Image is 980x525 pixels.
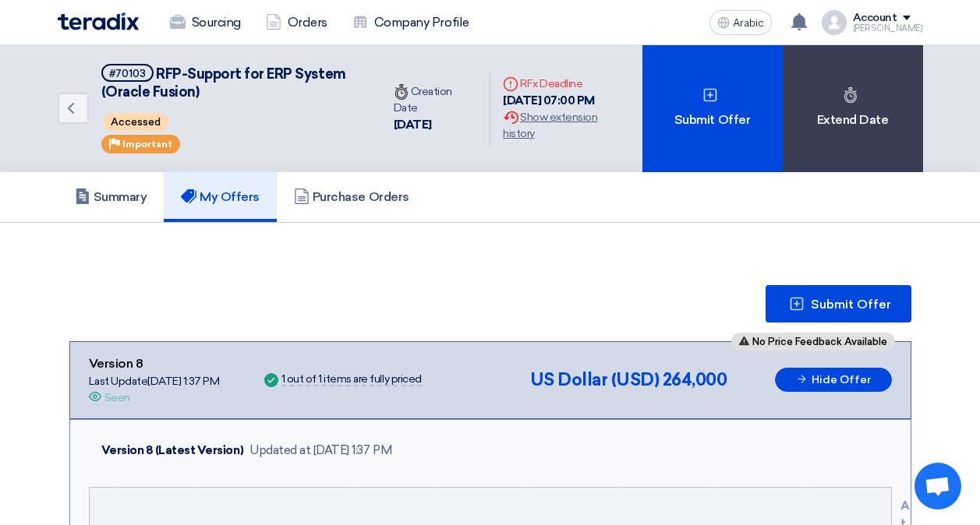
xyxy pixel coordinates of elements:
div: Version 8 (Latest Version) [101,442,244,460]
span: No Price Feedback Available [752,336,887,347]
button: Arabic [709,10,772,35]
span: RFP-Support for ERP System (Oracle Fusion) [101,65,346,100]
font: Hide Offer [812,373,871,386]
font: RFx Deadline [503,77,582,90]
font: Summary [94,189,147,204]
img: profile_test.png [822,10,847,35]
font: Sourcing [192,13,241,32]
div: [DATE] [394,116,477,134]
a: Summary [58,172,165,222]
span: 264,000 [663,369,727,390]
a: Sourcing [157,5,253,40]
div: [PERSON_NAME] [853,24,923,33]
font: Show extension history [503,111,597,140]
a: Orders [253,5,340,40]
span: Important [122,139,172,150]
a: Open chat [915,463,961,509]
h5: RFP-Support for ERP System (Oracle Fusion) [101,64,363,102]
font: [DATE] 07:00 PM [503,93,595,107]
font: Creation Date [394,85,452,115]
img: Teradix logo [58,12,139,30]
span: Arabic [733,18,764,29]
font: Orders [288,13,327,32]
font: My Offers [200,189,260,204]
div: Updated at [DATE] 1:37 PM [249,442,391,460]
span: Submit Offer [811,298,891,311]
font: Company Profile [374,13,469,32]
font: Last Update [DATE] 1:37 PM [89,375,220,388]
font: Submit Offer [674,111,750,129]
div: Seen [104,389,130,406]
div: 1 out of 1 items are fully priced [281,374,422,386]
span: Accessed [103,113,168,131]
font: Extend Date [817,111,889,129]
a: My Offers [164,172,277,222]
button: Submit Offer [766,285,911,322]
div: #70103 [109,69,146,79]
span: US Dollar (USD) [530,369,660,390]
button: Hide Offer [775,368,892,392]
div: Account [853,12,897,25]
a: Purchase Orders [277,172,426,222]
font: Purchase Orders [313,189,409,204]
font: Version 8 [89,354,143,373]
